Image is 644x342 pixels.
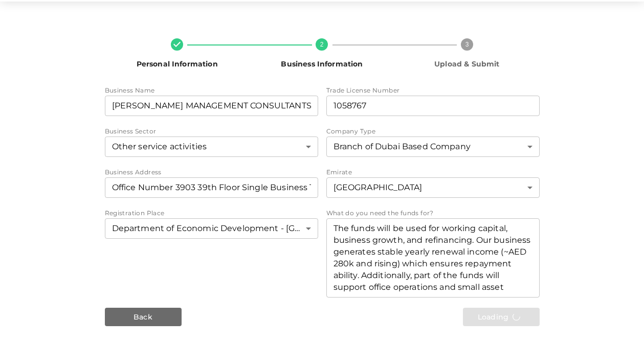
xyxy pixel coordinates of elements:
text: 2 [320,41,324,48]
span: Personal Information [137,59,218,69]
span: Registration Place [105,209,165,217]
span: Business Sector [105,127,157,135]
textarea: needFundsFor [334,222,532,293]
span: Company Type [326,127,376,135]
input: tradeLicenseNumber [326,96,540,116]
span: Upload & Submit [434,59,499,69]
span: Business Address [105,168,162,176]
span: What do you need the funds for? [326,209,434,217]
div: companyType [326,136,540,157]
span: Business Name [105,86,155,94]
span: Trade License Number [326,86,400,94]
div: businessSector [105,136,318,157]
input: businessName [105,96,318,116]
div: registrationPlace [105,218,318,239]
div: needFundsFor [326,218,540,298]
input: businessAddress.addressLine [105,177,318,198]
span: Emirate [326,168,352,176]
div: emirates [326,177,540,198]
span: Business Information [281,59,363,69]
text: 3 [465,41,469,48]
